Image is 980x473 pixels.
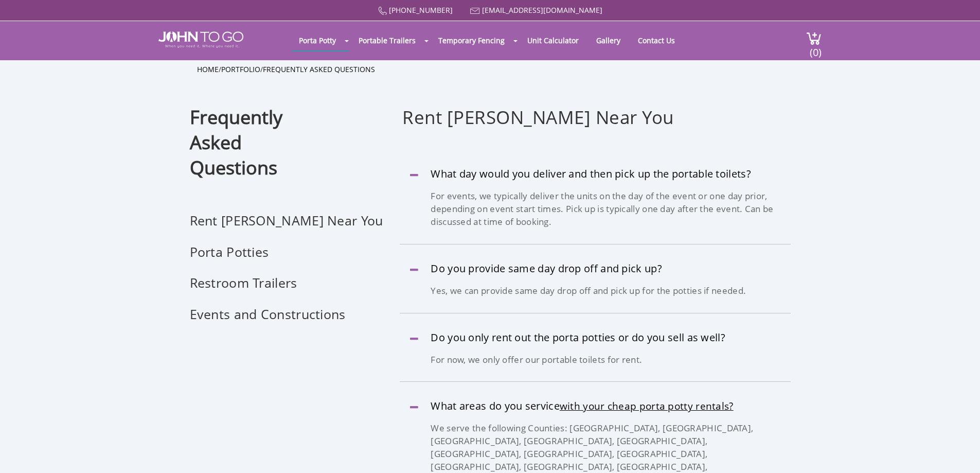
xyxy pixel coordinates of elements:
a: What day would you deliver and then pick up the portable toilets? [400,168,790,180]
img: JOHN to go [158,31,243,48]
div: For events, we typically deliver the units on the day of the event or one day prior, depending on... [400,190,790,244]
li: Events and Constructions [190,305,454,337]
a: [EMAIL_ADDRESS][DOMAIN_NAME] [482,5,602,15]
div: Yes, we can provide same day drop off and pick up for the potties if needed. [400,285,790,313]
a: Home [197,64,219,74]
a: What areas do you servicewith your cheap porta potty rentals? [400,400,790,412]
a: Portfolio [221,64,260,74]
a: Portable Trailers [351,30,423,50]
a: Gallery [589,30,628,50]
a: Do you only rent out the porta potties or do you sell as well? [400,332,790,343]
a: Contact Us [630,30,683,50]
img: Mail [470,8,480,14]
div: For now, we only offer our portable toilets for rent. [400,354,790,382]
a: Unit Calculator [520,30,586,50]
li: Restroom Trailers [190,274,454,305]
a: Porta Potty [291,30,344,50]
a: [PHONE_NUMBER] [389,5,453,15]
u: with your cheap porta potty rentals? [560,399,734,413]
a: Do you provide same day drop off and pick up? [400,263,790,274]
h1: Frequently Asked Questions [190,77,454,181]
a: Temporary Fencing [431,30,512,50]
li: Rent [PERSON_NAME] Near You [190,212,454,243]
img: Call [378,7,387,15]
div: Rent [PERSON_NAME] Near You [400,104,790,156]
li: Porta Potties [190,243,454,274]
span: (0) [809,37,822,59]
img: cart a [806,31,822,45]
ul: / / [197,64,783,75]
a: Frequently Asked Questions [263,64,375,74]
